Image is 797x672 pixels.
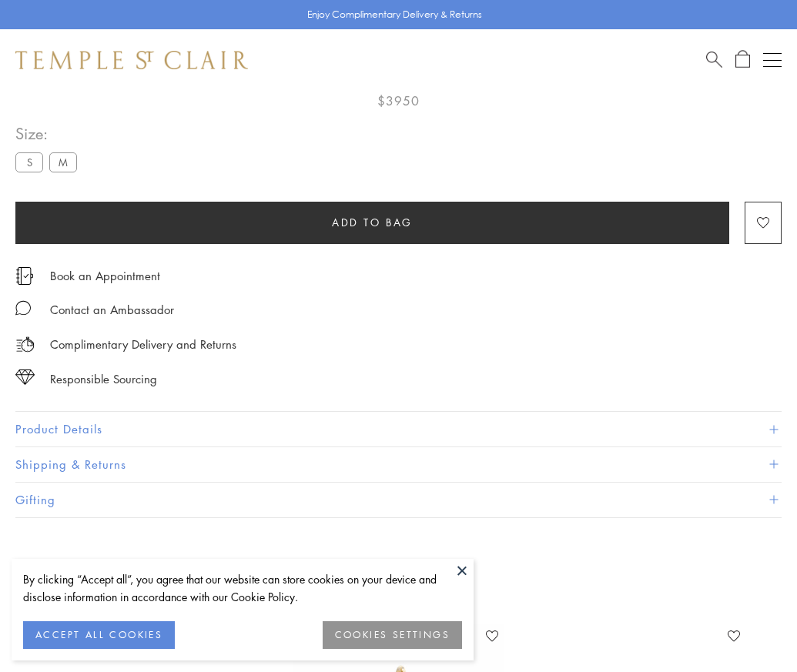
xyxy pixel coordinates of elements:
[15,447,782,482] button: Shipping & Returns
[50,267,160,284] a: Book an Appointment
[49,152,77,172] label: M
[377,91,420,111] span: $3950
[307,7,482,22] p: Enjoy Complimentary Delivery & Returns
[15,483,782,517] button: Gifting
[23,570,462,606] div: By clicking “Accept all”, you agree that our website can store cookies on your device and disclos...
[50,369,157,389] div: Responsible Sourcing
[15,51,248,69] img: Temple St. Clair
[50,300,174,319] div: Contact an Ambassador
[15,369,35,385] img: icon_sourcing.svg
[15,267,34,285] img: icon_appointment.svg
[763,51,782,69] button: Open navigation
[15,152,43,172] label: S
[706,50,722,69] a: Search
[50,335,236,354] p: Complimentary Delivery and Returns
[332,214,413,231] span: Add to bag
[15,335,35,354] img: icon_delivery.svg
[323,621,462,649] button: COOKIES SETTINGS
[735,50,750,69] a: Open Shopping Bag
[15,300,31,316] img: MessageIcon-01_2.svg
[15,202,729,244] button: Add to bag
[15,412,782,446] button: Product Details
[15,121,83,146] span: Size:
[23,621,175,649] button: ACCEPT ALL COOKIES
